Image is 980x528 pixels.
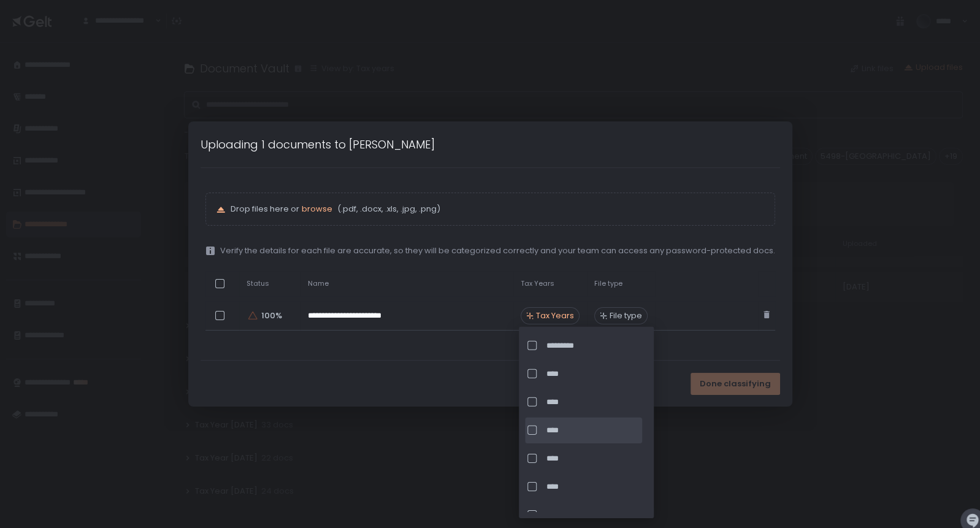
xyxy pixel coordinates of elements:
span: Status [247,279,269,288]
span: Verify the details for each file are accurate, so they will be categorized correctly and your tea... [220,245,775,256]
button: browse [302,204,332,215]
span: Tax Years [521,279,554,288]
span: File type [594,279,622,288]
p: Drop files here or [231,204,765,215]
span: (.pdf, .docx, .xls, .jpg, .png) [335,204,440,215]
span: Tax Years [536,310,574,321]
span: Name [308,279,329,288]
span: 100% [261,310,281,321]
h1: Uploading 1 documents to [PERSON_NAME] [201,136,435,153]
span: browse [302,203,332,215]
span: File type [610,310,642,321]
